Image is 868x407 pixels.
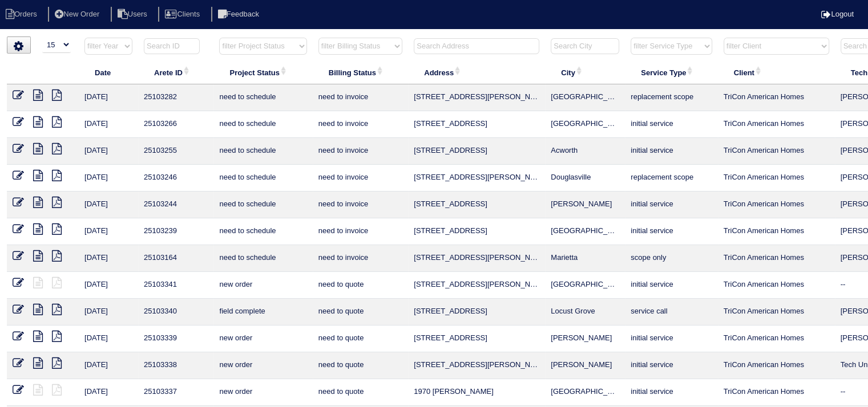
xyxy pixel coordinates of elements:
td: need to invoice [313,165,408,192]
td: new order [213,325,312,352]
td: initial service [625,138,717,165]
td: initial service [625,325,717,352]
li: Clients [158,7,209,22]
li: Users [111,7,156,22]
td: need to quote [313,325,408,352]
td: 25103246 [138,165,213,192]
td: need to invoice [313,111,408,138]
td: 25103340 [138,299,213,325]
td: Marietta [545,245,625,272]
td: need to schedule [213,138,312,165]
td: 25103266 [138,111,213,138]
td: scope only [625,245,717,272]
td: new order [213,379,312,406]
td: [STREET_ADDRESS][PERSON_NAME] [408,272,545,299]
td: [PERSON_NAME] [545,352,625,379]
td: initial service [625,192,717,218]
td: initial service [625,352,717,379]
td: need to quote [313,379,408,406]
td: [DATE] [79,84,138,111]
input: Search City [551,38,619,54]
th: Arete ID: activate to sort column ascending [138,60,213,84]
td: need to quote [313,299,408,325]
td: replacement scope [625,165,717,192]
td: need to invoice [313,84,408,111]
td: need to invoice [313,192,408,218]
td: [STREET_ADDRESS] [408,138,545,165]
td: 25103239 [138,218,213,245]
td: [DATE] [79,352,138,379]
a: Users [111,10,156,18]
td: [STREET_ADDRESS] [408,299,545,325]
td: [STREET_ADDRESS] [408,325,545,352]
td: TriCon American Homes [718,245,835,272]
td: [DATE] [79,218,138,245]
td: [STREET_ADDRESS] [408,192,545,218]
td: need to schedule [213,245,312,272]
input: Search ID [144,38,200,54]
td: [PERSON_NAME] [545,192,625,218]
th: Address: activate to sort column ascending [408,60,545,84]
th: Date [79,60,138,84]
td: Douglasville [545,165,625,192]
td: initial service [625,111,717,138]
td: 25103338 [138,352,213,379]
td: [STREET_ADDRESS][PERSON_NAME] [408,245,545,272]
li: Feedback [211,7,268,22]
td: 25103282 [138,84,213,111]
td: 25103341 [138,272,213,299]
td: [DATE] [79,111,138,138]
td: TriCon American Homes [718,84,835,111]
td: field complete [213,299,312,325]
td: TriCon American Homes [718,138,835,165]
td: initial service [625,379,717,406]
td: [DATE] [79,379,138,406]
td: [DATE] [79,165,138,192]
td: [STREET_ADDRESS][PERSON_NAME] [408,165,545,192]
td: service call [625,299,717,325]
td: new order [213,352,312,379]
td: [DATE] [79,138,138,165]
input: Search Address [414,38,539,54]
td: need to quote [313,352,408,379]
td: [STREET_ADDRESS] [408,111,545,138]
td: [DATE] [79,299,138,325]
th: City: activate to sort column ascending [545,60,625,84]
td: TriCon American Homes [718,325,835,352]
td: initial service [625,218,717,245]
th: Billing Status: activate to sort column ascending [313,60,408,84]
li: New Order [48,7,108,22]
td: TriCon American Homes [718,111,835,138]
td: [GEOGRAPHIC_DATA] [545,272,625,299]
td: need to invoice [313,245,408,272]
a: Logout [821,10,854,18]
td: [DATE] [79,192,138,218]
td: [STREET_ADDRESS] [408,218,545,245]
td: need to schedule [213,192,312,218]
td: need to schedule [213,84,312,111]
td: 25103339 [138,325,213,352]
td: 25103244 [138,192,213,218]
td: [GEOGRAPHIC_DATA] [545,379,625,406]
a: New Order [48,10,108,18]
td: need to schedule [213,111,312,138]
td: need to invoice [313,218,408,245]
td: 25103255 [138,138,213,165]
th: Service Type: activate to sort column ascending [625,60,717,84]
td: 25103164 [138,245,213,272]
td: [GEOGRAPHIC_DATA] [545,111,625,138]
td: replacement scope [625,84,717,111]
td: [DATE] [79,325,138,352]
td: TriCon American Homes [718,299,835,325]
td: [GEOGRAPHIC_DATA] [545,218,625,245]
td: TriCon American Homes [718,379,835,406]
td: need to invoice [313,138,408,165]
td: TriCon American Homes [718,165,835,192]
td: TriCon American Homes [718,192,835,218]
td: [PERSON_NAME] [545,325,625,352]
th: Client: activate to sort column ascending [718,60,835,84]
td: need to schedule [213,165,312,192]
td: 25103337 [138,379,213,406]
a: Clients [158,10,209,18]
td: TriCon American Homes [718,272,835,299]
